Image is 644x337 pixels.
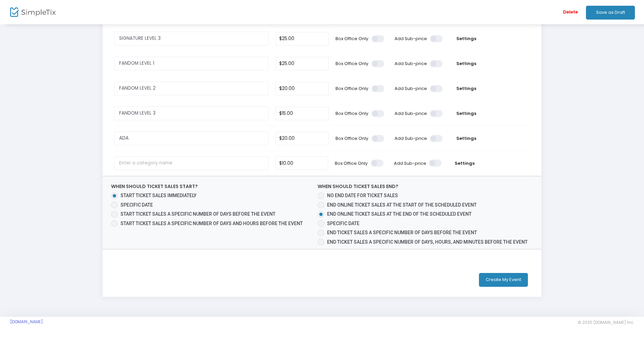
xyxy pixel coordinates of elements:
[327,221,359,226] span: Specific Date
[114,32,269,45] input: Enter a category name
[276,107,328,120] input: Price
[450,60,483,67] span: Settings
[276,132,328,145] input: Price
[479,273,528,287] button: Create My Event
[120,202,153,208] span: Specific Date
[586,6,635,20] button: Save as Draft
[276,32,328,45] input: Price
[318,183,398,190] label: When should ticket sales end?
[276,157,328,170] input: Price
[114,156,269,170] input: Enter a category name
[114,57,269,70] input: Enter a category name
[563,3,578,21] span: Delete
[120,211,275,217] span: Start ticket sales a specific number of days before the event
[327,211,472,217] span: End online ticket sales at the end of the scheduled event
[114,106,269,120] input: Enter a category name
[450,135,483,142] span: Settings
[327,193,398,198] span: No end date for ticket sales
[450,110,483,117] span: Settings
[111,183,198,190] label: When should ticket sales start?
[114,131,269,145] input: Enter a category name
[120,221,303,226] span: Start ticket sales a specific number of days and hours before the event
[327,230,477,235] span: End ticket sales a specific number of days before the event
[327,239,528,245] span: End ticket sales a specific number of days, hours, and minutes before the event
[327,202,477,208] span: End online ticket sales at the start of the scheduled event
[114,82,269,95] input: Enter a category name
[276,57,328,70] input: Price
[578,320,634,325] span: © 2025 [DOMAIN_NAME] Inc.
[450,85,483,92] span: Settings
[120,193,196,198] span: Start ticket sales immediately
[10,319,43,325] a: [DOMAIN_NAME]
[450,35,483,42] span: Settings
[276,82,328,95] input: Price
[449,160,481,167] span: Settings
